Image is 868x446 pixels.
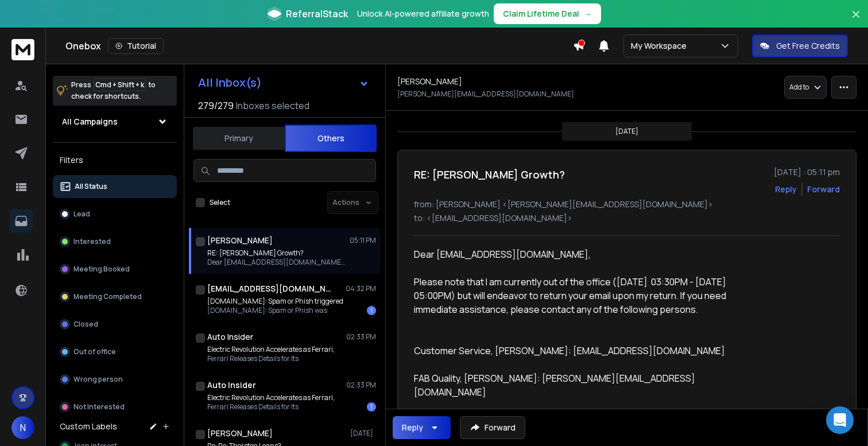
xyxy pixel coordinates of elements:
[53,110,177,133] button: All Campaigns
[53,395,177,418] button: Not Interested
[73,320,98,329] p: Closed
[53,203,177,226] button: Lead
[350,429,376,438] p: [DATE]
[357,8,489,20] p: Unlock AI-powered affiliate growth
[236,99,309,113] h3: Inboxes selected
[207,249,345,258] p: RE: [PERSON_NAME] Growth?
[776,40,840,52] p: Get Free Credits
[75,182,107,191] p: All Status
[207,235,273,246] h1: [PERSON_NAME]
[193,126,285,151] button: Primary
[207,283,334,294] h1: [EMAIL_ADDRESS][DOMAIN_NAME]
[346,332,376,342] p: 02:33 PM
[414,199,840,210] p: from: [PERSON_NAME] <[PERSON_NAME][EMAIL_ADDRESS][DOMAIN_NAME]>
[350,236,376,245] p: 05:11 PM
[346,284,376,293] p: 04:32 PM
[393,416,451,439] button: Reply
[789,83,809,92] p: Add to
[460,416,525,439] button: Forward
[73,375,123,384] p: Wrong person
[752,34,848,57] button: Get Free Credits
[615,127,638,136] p: [DATE]
[207,379,256,391] h1: Auto Insider
[53,313,177,336] button: Closed
[11,416,34,439] button: N
[73,210,90,219] p: Lead
[65,38,573,54] div: Onebox
[367,306,376,315] div: 1
[60,421,117,432] h3: Custom Labels
[584,8,592,20] span: →
[207,402,335,412] p: Ferrari Releases Details for Its
[207,306,343,315] p: [DOMAIN_NAME]: Spam or Phish was
[73,237,111,246] p: Interested
[826,406,854,434] div: Open Intercom Messenger
[631,40,691,52] p: My Workspace
[73,265,130,274] p: Meeting Booked
[53,340,177,363] button: Out of office
[53,258,177,281] button: Meeting Booked
[53,285,177,308] button: Meeting Completed
[108,38,164,54] button: Tutorial
[62,116,118,127] h1: All Campaigns
[346,381,376,390] p: 02:33 PM
[189,71,378,94] button: All Inbox(s)
[414,212,840,224] p: to: <[EMAIL_ADDRESS][DOMAIN_NAME]>
[198,77,262,88] h1: All Inbox(s)
[73,347,116,356] p: Out of office
[207,428,273,439] h1: [PERSON_NAME]
[402,422,423,433] div: Reply
[207,345,335,354] p: Electric Revolution Accelerates as Ferrari,
[210,198,230,207] label: Select
[53,230,177,253] button: Interested
[774,166,840,178] p: [DATE] : 05:11 pm
[494,3,601,24] button: Claim Lifetime Deal→
[207,297,343,306] p: [DOMAIN_NAME]: Spam or Phish triggered
[207,393,335,402] p: Electric Revolution Accelerates as Ferrari,
[73,292,142,301] p: Meeting Completed
[207,354,335,363] p: Ferrari Releases Details for Its
[397,76,462,87] h1: [PERSON_NAME]
[285,125,377,152] button: Others
[397,90,574,99] p: [PERSON_NAME][EMAIL_ADDRESS][DOMAIN_NAME]
[71,79,156,102] p: Press to check for shortcuts.
[414,166,565,183] h1: RE: [PERSON_NAME] Growth?
[53,175,177,198] button: All Status
[198,99,234,113] span: 279 / 279
[286,7,348,21] span: ReferralStack
[94,78,146,91] span: Cmd + Shift + k
[848,7,863,34] button: Close banner
[775,184,797,195] button: Reply
[73,402,125,412] p: Not Interested
[207,331,253,343] h1: Auto Insider
[807,184,840,195] div: Forward
[53,152,177,168] h3: Filters
[53,368,177,391] button: Wrong person
[367,402,376,412] div: 1
[207,258,345,267] p: Dear [EMAIL_ADDRESS][DOMAIN_NAME], Please note that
